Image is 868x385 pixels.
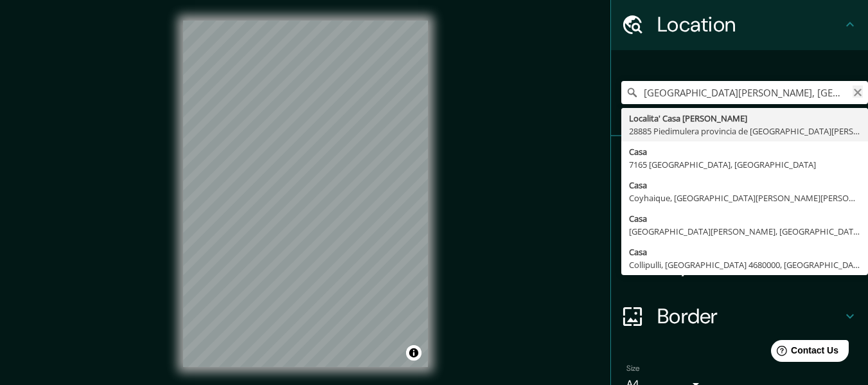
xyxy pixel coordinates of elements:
h4: Layout [657,252,842,278]
div: Casa [629,179,860,192]
div: Casa [629,246,860,258]
div: Style [611,188,868,239]
div: 7165 [GEOGRAPHIC_DATA], [GEOGRAPHIC_DATA] [629,158,860,171]
div: Casa [629,212,860,225]
h4: Border [657,303,842,329]
div: Coyhaique, [GEOGRAPHIC_DATA][PERSON_NAME][PERSON_NAME] 5950000, [GEOGRAPHIC_DATA] [629,192,860,204]
div: 28885 Piedimulera provincia de [GEOGRAPHIC_DATA][PERSON_NAME], [GEOGRAPHIC_DATA] [629,125,860,138]
div: Collipulli, [GEOGRAPHIC_DATA] 4680000, [GEOGRAPHIC_DATA] [629,258,860,271]
div: Localita' Casa [PERSON_NAME] [629,112,860,125]
div: Border [611,291,868,342]
h4: Location [657,12,842,37]
input: Pick your city or area [621,81,868,104]
div: [GEOGRAPHIC_DATA][PERSON_NAME], [GEOGRAPHIC_DATA][PERSON_NAME] 4020000, [GEOGRAPHIC_DATA] [629,225,860,238]
div: Pins [611,136,868,188]
button: Clear [853,85,863,98]
canvas: Map [183,21,428,367]
label: Size [626,363,640,374]
button: Toggle attribution [406,345,421,361]
iframe: Help widget launcher [754,335,854,371]
div: Casa [629,145,860,158]
div: Layout [611,239,868,291]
